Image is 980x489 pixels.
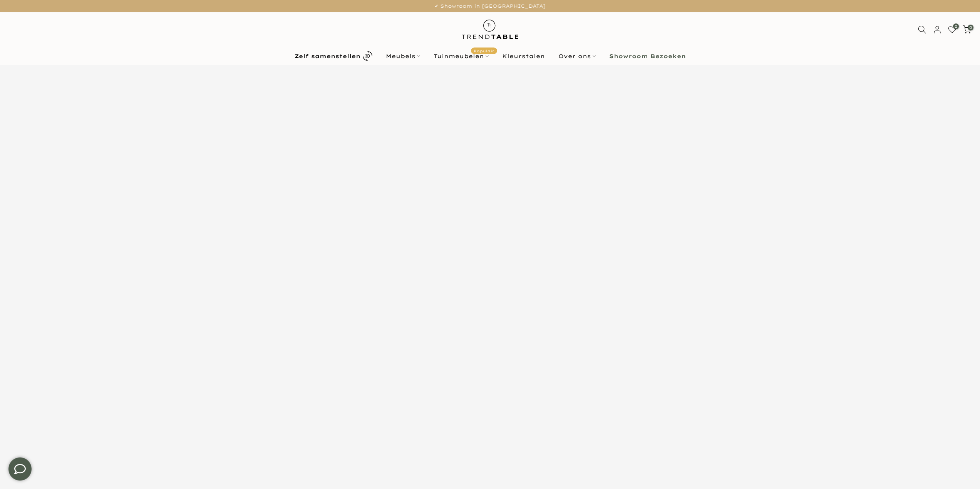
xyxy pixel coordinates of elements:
[1,450,39,488] iframe: toggle-frame
[295,53,360,59] b: Zelf samenstellen
[968,25,973,30] span: 0
[10,2,970,10] p: ✔ Showroom in [GEOGRAPHIC_DATA]
[495,52,551,61] a: Kleurstalen
[288,49,379,63] a: Zelf samenstellen
[471,47,497,54] span: Populair
[379,52,427,61] a: Meubels
[456,12,524,47] img: trend-table
[427,52,495,61] a: TuinmeubelenPopulair
[953,23,959,29] span: 0
[551,52,602,61] a: Over ons
[948,25,957,34] a: 0
[609,53,686,59] b: Showroom Bezoeken
[602,52,692,61] a: Showroom Bezoeken
[963,25,971,34] a: 0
